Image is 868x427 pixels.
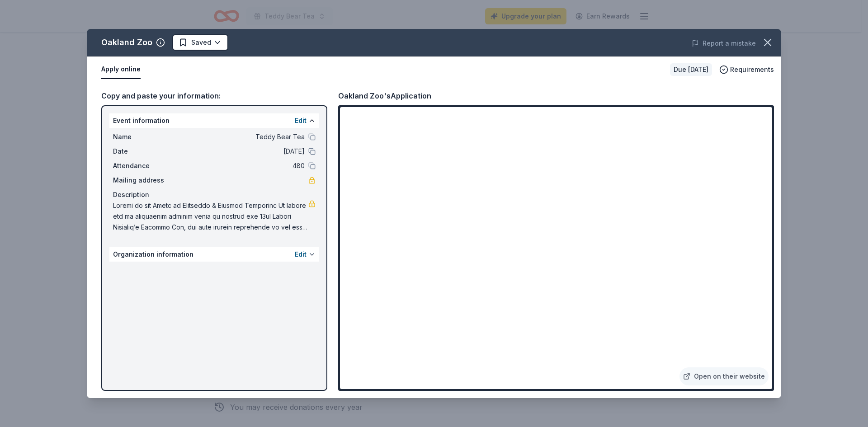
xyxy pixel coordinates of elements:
div: Organization information [109,247,319,262]
div: Oakland Zoo [101,35,152,50]
span: Teddy Bear Tea [174,131,305,142]
button: Apply online [101,60,141,79]
div: Oakland Zoo's Application [338,90,431,102]
span: Name [113,131,174,142]
button: Report a mistake [692,38,756,49]
span: Date [113,146,174,157]
span: Loremi do sit Ametc ad Elitseddo & Eiusmod Temporinc Ut labore etd ma aliquaenim adminim venia qu... [113,200,308,233]
button: Edit [295,115,307,126]
a: Open on their website [679,367,769,385]
div: Due [DATE] [670,63,712,76]
div: Description [113,189,316,200]
button: Saved [172,34,228,51]
span: 480 [174,160,305,171]
span: Saved [191,37,211,48]
span: Mailing address [113,175,174,186]
div: Copy and paste your information: [101,90,327,102]
div: Event information [109,113,319,128]
button: Edit [295,249,307,260]
span: [DATE] [174,146,305,157]
button: Requirements [719,64,774,75]
span: Attendance [113,160,174,171]
span: Requirements [730,64,774,75]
